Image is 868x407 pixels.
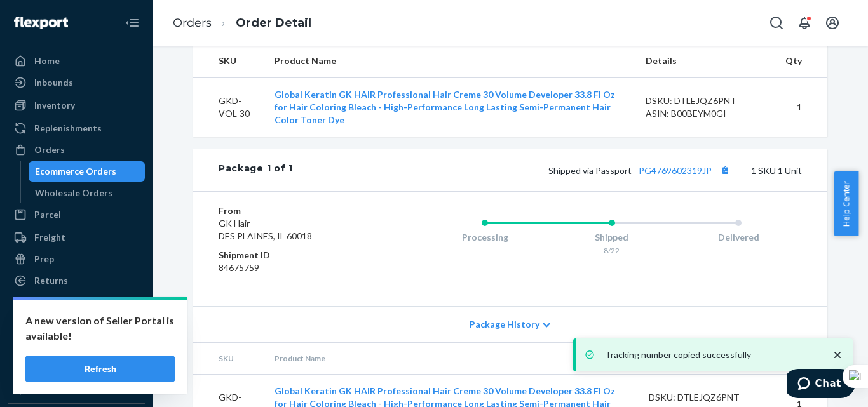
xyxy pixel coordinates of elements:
[8,204,145,225] a: Parcel
[34,99,75,112] div: Inventory
[35,165,116,178] div: Ecommerce Orders
[792,10,817,36] button: Open notifications
[470,318,539,331] span: Package History
[35,187,112,199] div: Wholesale Orders
[8,140,145,160] a: Orders
[34,143,65,156] div: Orders
[548,245,675,256] div: 8/22
[635,44,775,78] th: Details
[787,369,855,401] iframe: Opens a widget where you can chat to one of our agents
[14,17,68,29] img: Flexport logo
[193,78,264,137] td: GKD-VOL-30
[173,16,212,30] a: Orders
[25,356,175,382] button: Refresh
[29,183,146,203] a: Wholesale Orders
[219,262,370,274] dd: 84675759
[8,357,145,378] button: Integrations
[675,231,802,244] div: Delivered
[421,231,548,244] div: Processing
[264,44,636,78] th: Product Name
[646,107,765,120] div: ASIN: B00BEYM0GI
[646,95,765,107] div: DSKU: DTLEJQZ6PNT
[119,10,145,36] button: Close Navigation
[8,51,145,71] a: Home
[34,274,68,287] div: Returns
[717,162,733,178] button: Copy tracking number
[639,165,712,176] a: PG4769602319JP
[34,122,102,135] div: Replenishments
[548,165,733,176] span: Shipped via Passport
[163,4,322,42] ol: breadcrumbs
[649,391,768,404] div: DSKU: DTLEJQZ6PNT
[834,171,858,236] button: Help Center
[29,161,146,182] a: Ecommerce Orders
[775,78,827,137] td: 1
[264,343,639,375] th: Product Name
[8,270,145,291] a: Returns
[8,316,145,337] a: Billing
[275,89,615,125] a: Global Keratin GK HAIR Professional Hair Creme 30 Volume Developer 33.8 Fl Oz for Hair Coloring B...
[219,204,370,217] dt: From
[193,343,264,375] th: SKU
[764,10,789,36] button: Open Search Box
[8,118,145,138] a: Replenishments
[219,218,312,241] span: GK Hair DES PLAINES, IL 60018
[34,231,65,244] div: Freight
[775,44,827,78] th: Qty
[219,162,293,178] div: Package 1 of 1
[8,227,145,248] a: Freight
[236,16,311,30] a: Order Detail
[605,349,818,361] p: Tracking number copied successfully
[820,10,845,36] button: Open account menu
[8,249,145,269] a: Prep
[25,313,175,344] p: A new version of Seller Portal is available!
[8,383,145,398] a: Add Integration
[193,44,264,78] th: SKU
[548,231,675,244] div: Shipped
[34,253,54,265] div: Prep
[34,208,61,221] div: Parcel
[34,76,73,89] div: Inbounds
[831,349,844,361] svg: close toast
[8,72,145,93] a: Inbounds
[34,55,60,67] div: Home
[219,249,370,262] dt: Shipment ID
[293,162,802,178] div: 1 SKU 1 Unit
[8,95,145,116] a: Inventory
[8,293,145,314] a: Reporting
